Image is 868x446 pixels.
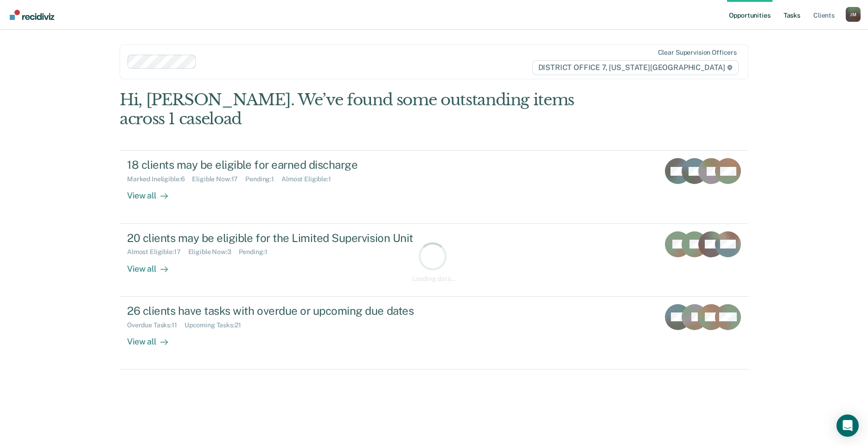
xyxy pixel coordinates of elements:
[532,60,739,75] span: DISTRICT OFFICE 7, [US_STATE][GEOGRAPHIC_DATA]
[245,175,281,183] div: Pending : 1
[120,297,748,370] a: 26 clients have tasks with overdue or upcoming due datesOverdue Tasks:11Upcoming Tasks:21View all
[281,175,338,183] div: Almost Eligible : 1
[127,256,179,274] div: View all
[120,224,748,297] a: 20 clients may be eligible for the Limited Supervision UnitAlmost Eligible:17Eligible Now:3Pendin...
[120,90,623,128] div: Hi, [PERSON_NAME]. We’ve found some outstanding items across 1 caseload
[658,49,737,57] div: Clear supervision officers
[127,158,453,172] div: 18 clients may be eligible for earned discharge
[10,10,54,20] img: Recidiviz
[185,321,249,329] div: Upcoming Tasks : 21
[127,248,188,256] div: Almost Eligible : 17
[127,329,179,347] div: View all
[846,7,861,22] div: J M
[192,175,245,183] div: Eligible Now : 17
[846,7,861,22] button: Profile dropdown button
[239,248,275,256] div: Pending : 1
[127,321,185,329] div: Overdue Tasks : 11
[127,231,453,245] div: 20 clients may be eligible for the Limited Supervision Unit
[127,175,192,183] div: Marked Ineligible : 6
[127,183,179,201] div: View all
[120,150,748,223] a: 18 clients may be eligible for earned dischargeMarked Ineligible:6Eligible Now:17Pending:1Almost ...
[127,304,453,318] div: 26 clients have tasks with overdue or upcoming due dates
[188,248,239,256] div: Eligible Now : 3
[836,414,859,437] div: Open Intercom Messenger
